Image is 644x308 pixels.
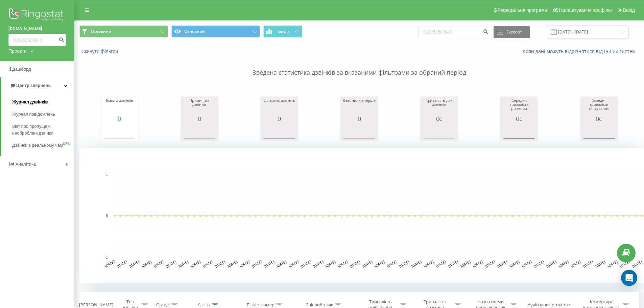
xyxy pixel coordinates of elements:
svg: A chart. [262,122,296,142]
a: Дзвінки в реальному часіNEW [12,139,74,151]
span: Основний [91,29,111,34]
text: [DATE] [472,260,483,268]
svg: A chart. [422,122,456,142]
text: [DATE] [374,260,385,268]
div: Клієнт [197,302,210,308]
text: [DATE] [435,260,447,268]
text: [DATE] [521,260,532,268]
input: Пошук за номером [8,34,66,46]
div: 0с [422,115,456,122]
text: [DATE] [288,260,300,268]
text: [DATE] [276,260,287,268]
div: [PERSON_NAME] [79,302,113,308]
text: [DATE] [301,260,312,268]
p: Зведена статистика дзвінків за вказаними фільтрами за обраний період [79,55,639,77]
button: Скинути фільтри [79,48,121,54]
span: Дашборд [12,67,31,72]
div: 0с [582,115,616,122]
text: [DATE] [337,260,349,268]
span: Вихід [623,7,635,13]
div: Статус [156,302,170,308]
span: Аналiтика [16,162,36,167]
text: 1 [106,172,108,176]
button: Експорт [494,26,530,38]
text: [DATE] [619,260,630,268]
div: Цільових дзвінків [262,98,296,115]
text: [DATE] [166,260,177,268]
text: [DATE] [227,260,238,268]
text: [DATE] [497,260,508,268]
text: [DATE] [460,260,471,268]
text: -1 [105,256,108,259]
text: [DATE] [570,260,581,268]
a: Звіт про пропущені необроблені дзвінки [12,120,74,139]
text: [DATE] [202,260,214,268]
text: [DATE] [399,260,410,268]
text: [DATE] [215,260,226,268]
span: Журнал дзвінків [12,99,48,105]
div: Прийнятих дзвінків [183,98,216,115]
text: [DATE] [595,260,606,268]
text: [DATE] [129,260,140,268]
a: Коли дані можуть відрізнятися вiд інших систем [523,48,639,54]
svg: A chart. [102,122,136,142]
button: Основний [79,25,168,38]
span: Звіт про пропущені необроблені дзвінки [12,123,71,137]
text: [DATE] [178,260,189,268]
text: [DATE] [509,260,520,268]
div: Середня тривалість очікування [582,98,616,115]
div: 0 [262,115,296,122]
div: Бізнес номер [247,302,275,308]
svg: A chart. [183,122,216,142]
span: Журнал повідомлень [12,111,55,118]
text: [DATE] [141,260,152,268]
img: Ringostat logo [8,7,66,24]
div: Співробітник [306,302,333,308]
text: [DATE] [117,260,128,268]
text: [DATE] [313,260,324,268]
text: [DATE] [632,260,643,268]
div: 0 [102,115,136,122]
text: [DATE] [423,260,434,268]
span: Графік [277,29,290,34]
div: Середня тривалість розмови [502,98,536,115]
div: Всього дзвінків [102,98,136,115]
text: [DATE] [104,260,116,268]
div: Дзвонили вперше [342,98,376,115]
text: [DATE] [484,260,496,268]
span: Дзвінки в реальному часі [12,142,63,149]
span: Налаштування профілю [559,7,612,13]
button: Основний [171,25,260,38]
text: [DATE] [411,260,422,268]
a: Журнал дзвінків [12,96,74,108]
text: [DATE] [558,260,569,268]
text: [DATE] [264,260,275,268]
text: [DATE] [533,260,545,268]
text: [DATE] [239,260,251,268]
text: [DATE] [582,260,594,268]
input: Пошук за номером [419,26,490,38]
text: [DATE] [190,260,201,268]
text: [DATE] [546,260,557,268]
a: Журнал повідомлень [12,108,74,120]
button: Графік [263,25,302,38]
svg: A chart. [582,122,616,142]
text: [DATE] [350,260,361,268]
div: Тривалість усіх дзвінків [422,98,456,115]
text: [DATE] [153,260,165,268]
svg: A chart. [502,122,536,142]
text: [DATE] [386,260,398,268]
div: 0 [183,115,216,122]
div: 0с [502,115,536,122]
text: [DATE] [448,260,459,268]
svg: A chart. [342,122,376,142]
text: [DATE] [607,260,618,268]
span: Центр звернень [16,83,51,88]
